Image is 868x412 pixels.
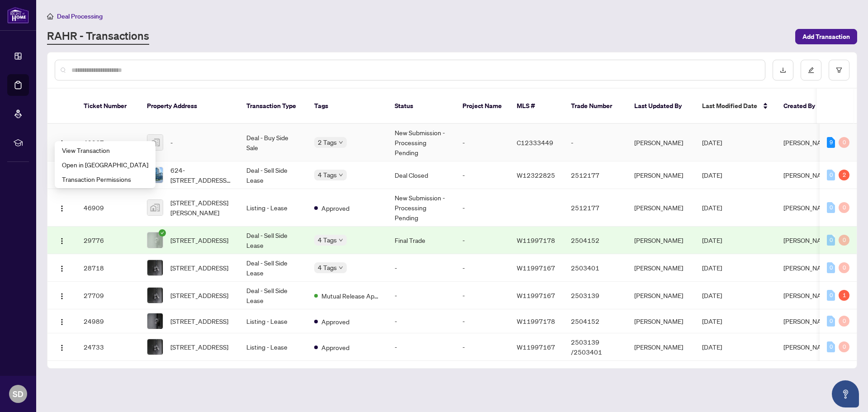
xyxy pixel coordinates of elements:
img: Logo [58,140,66,147]
td: - [455,282,509,309]
div: 0 [827,316,835,327]
img: thumbnail-img [147,339,163,355]
span: Approved [321,317,349,327]
button: Logo [55,200,69,215]
td: - [455,124,509,161]
td: Deal - Sell Side Lease [239,254,307,282]
span: edit [808,67,814,73]
td: Deal - Sell Side Lease [239,282,307,309]
button: Logo [55,340,69,354]
button: Logo [55,135,69,150]
td: - [455,254,509,282]
button: Logo [55,288,69,303]
div: 0 [827,202,835,213]
span: 624-[STREET_ADDRESS][PERSON_NAME] [170,165,232,185]
span: [STREET_ADDRESS] [170,290,228,300]
td: 2512177 [564,161,627,189]
img: Logo [58,344,66,351]
div: 2 [839,170,849,180]
div: 0 [839,316,849,327]
div: 0 [827,170,835,180]
span: W12322825 [517,171,555,179]
span: Mutual Release Approved [321,291,380,301]
td: [PERSON_NAME] [627,161,695,189]
button: Logo [55,260,69,275]
div: 0 [827,235,835,246]
button: download [773,60,793,81]
td: - [387,333,455,361]
img: thumbnail-img [147,260,163,275]
span: [DATE] [702,317,722,325]
img: thumbnail-img [147,135,163,150]
td: Listing - Lease [239,333,307,361]
span: W11997178 [517,236,555,244]
td: 2512177 [564,189,627,227]
td: Final Trade [387,227,455,254]
span: Open in [GEOGRAPHIC_DATA] [62,160,148,170]
button: Logo [55,314,69,328]
span: [PERSON_NAME] [783,343,832,351]
button: filter [829,60,849,81]
td: 24989 [76,309,140,333]
td: 48867 [76,124,140,161]
td: [PERSON_NAME] [627,124,695,161]
td: - [455,333,509,361]
td: Listing - Lease [239,309,307,333]
td: - [387,309,455,333]
td: 2504152 [564,309,627,333]
td: Deal Closed [387,161,455,189]
div: 9 [827,137,835,148]
span: [DATE] [702,138,722,147]
span: [DATE] [702,343,722,351]
span: [DATE] [702,264,722,272]
th: Tags [307,89,387,124]
span: [STREET_ADDRESS] [170,263,228,273]
span: download [780,67,786,73]
td: - [564,124,627,161]
th: Status [387,89,455,124]
td: 24733 [76,333,140,361]
div: 0 [839,235,849,246]
td: 29776 [76,227,140,254]
span: down [339,173,343,177]
td: Deal - Sell Side Lease [239,161,307,189]
span: 4 Tags [318,170,337,180]
td: [PERSON_NAME] [627,333,695,361]
button: Add Transaction [795,29,857,44]
span: SD [13,388,24,400]
img: thumbnail-img [147,313,163,329]
td: Deal - Sell Side Lease [239,227,307,254]
span: check-circle [159,229,166,237]
img: logo [7,7,29,24]
td: New Submission - Processing Pending [387,189,455,227]
th: Property Address [140,89,239,124]
span: Last Modified Date [702,101,757,111]
span: [PERSON_NAME] [783,264,832,272]
td: [PERSON_NAME] [627,309,695,333]
img: Logo [58,318,66,326]
th: Last Modified Date [695,89,776,124]
img: thumbnail-img [147,288,163,303]
div: 0 [827,290,835,301]
img: Logo [58,265,66,272]
div: 0 [839,202,849,213]
span: View Transaction [62,145,148,155]
img: Logo [58,205,66,212]
th: Last Updated By [627,89,695,124]
span: down [339,238,343,242]
span: home [47,13,53,19]
div: 0 [827,341,835,352]
div: 0 [839,137,849,148]
span: Add Transaction [802,29,850,44]
span: 2 Tags [318,137,337,147]
span: [PERSON_NAME] [783,317,832,325]
span: [DATE] [702,204,722,212]
td: [PERSON_NAME] [627,282,695,309]
span: C12333449 [517,138,553,147]
td: 2503139 /2503401 [564,333,627,361]
td: - [387,282,455,309]
span: [DATE] [702,171,722,179]
td: [PERSON_NAME] [627,189,695,227]
span: W11997178 [517,317,555,325]
span: [STREET_ADDRESS] [170,342,228,352]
